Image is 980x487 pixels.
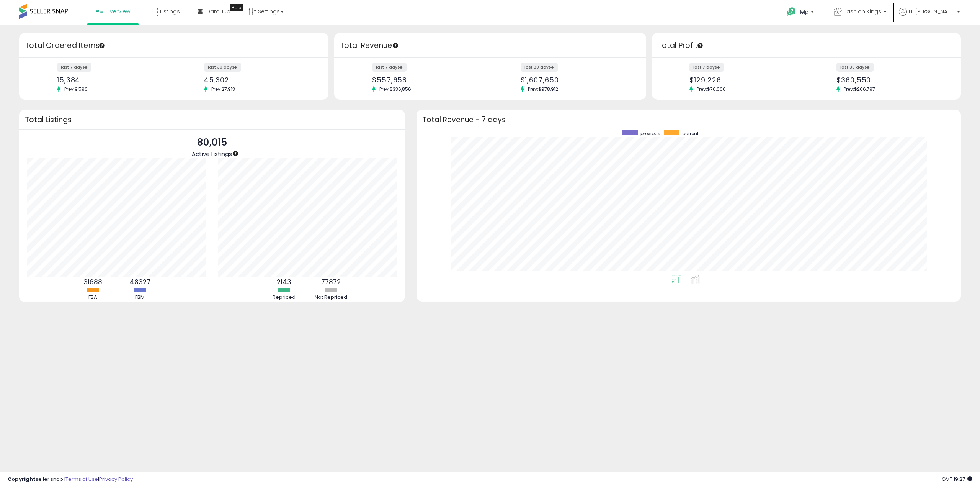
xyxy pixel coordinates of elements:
div: Tooltip anchor [98,42,105,49]
label: last 30 days [204,63,241,72]
label: last 30 days [836,63,874,72]
span: Prev: $206,797 [840,86,879,92]
span: DataHub [206,8,230,15]
span: Prev: $336,856 [376,86,415,92]
div: Not Repriced [308,294,354,301]
label: last 7 days [57,63,91,72]
h3: Total Ordered Items [25,40,323,51]
h3: Total Revenue [340,40,640,51]
span: current [682,130,699,137]
span: Prev: $76,666 [693,86,730,92]
div: Tooltip anchor [232,150,239,157]
span: Fashion Kings [844,8,881,15]
span: Prev: 27,913 [207,86,239,92]
label: last 7 days [689,63,724,72]
h3: Total Revenue - 7 days [422,117,955,123]
p: 80,015 [192,135,232,150]
b: 2143 [277,277,291,287]
div: Tooltip anchor [697,42,704,49]
span: Prev: 9,596 [60,86,91,92]
span: Active Listings [192,150,232,158]
div: Tooltip anchor [392,42,399,49]
span: Listings [160,8,180,15]
div: FBA [70,294,116,301]
h3: Total Profit [658,40,955,51]
a: Hi [PERSON_NAME] [899,8,960,25]
label: last 7 days [372,63,407,72]
div: $557,658 [372,76,484,84]
div: $129,226 [689,76,800,84]
h3: Total Listings [25,117,399,123]
a: Help [781,1,822,25]
span: Prev: $978,912 [524,86,562,92]
b: 31688 [83,277,102,287]
div: Repriced [261,294,307,301]
span: Overview [105,8,130,15]
span: Help [798,9,808,15]
span: previous [640,130,660,137]
div: 15,384 [57,76,168,84]
b: 48327 [130,277,150,287]
div: $360,550 [836,76,947,84]
i: Get Help [787,7,796,16]
div: 45,302 [204,76,315,84]
label: last 30 days [521,63,558,72]
b: 77872 [321,277,341,287]
div: $1,607,650 [521,76,633,84]
div: FBM [117,294,163,301]
span: Hi [PERSON_NAME] [909,8,955,15]
div: Tooltip anchor [230,4,243,11]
